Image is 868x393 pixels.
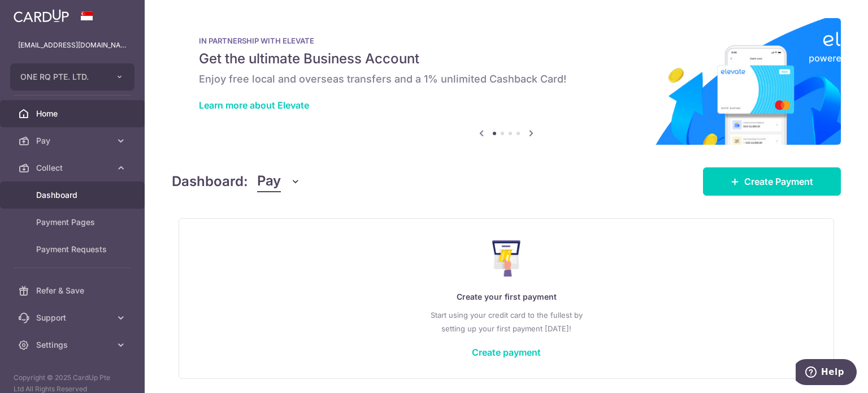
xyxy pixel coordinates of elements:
[199,50,814,68] h5: Get the ultimate Business Account
[36,135,111,146] span: Pay
[257,171,301,192] button: Pay
[36,312,111,323] span: Support
[202,290,811,304] p: Create your first payment
[20,71,104,83] span: ONE RQ PTE. LTD.
[703,167,841,196] a: Create Payment
[36,339,111,351] span: Settings
[36,285,111,296] span: Refer & Save
[172,171,248,192] h4: Dashboard:
[36,162,111,174] span: Collect
[202,308,811,335] p: Start using your credit card to the fullest by setting up your first payment [DATE]!
[796,359,857,387] iframe: Opens a widget where you can find more information
[744,175,813,188] span: Create Payment
[14,9,69,23] img: CardUp
[36,189,111,201] span: Dashboard
[472,347,541,358] a: Create payment
[257,171,281,192] span: Pay
[36,108,111,119] span: Home
[199,72,814,86] h6: Enjoy free local and overseas transfers and a 1% unlimited Cashback Card!
[10,63,134,90] button: ONE RQ PTE. LTD.
[492,240,521,277] img: Make Payment
[36,217,111,228] span: Payment Pages
[199,36,814,45] p: IN PARTNERSHIP WITH ELEVATE
[172,18,841,145] img: Renovation banner
[36,244,111,255] span: Payment Requests
[18,40,127,51] p: [EMAIL_ADDRESS][DOMAIN_NAME]
[199,100,309,111] a: Learn more about Elevate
